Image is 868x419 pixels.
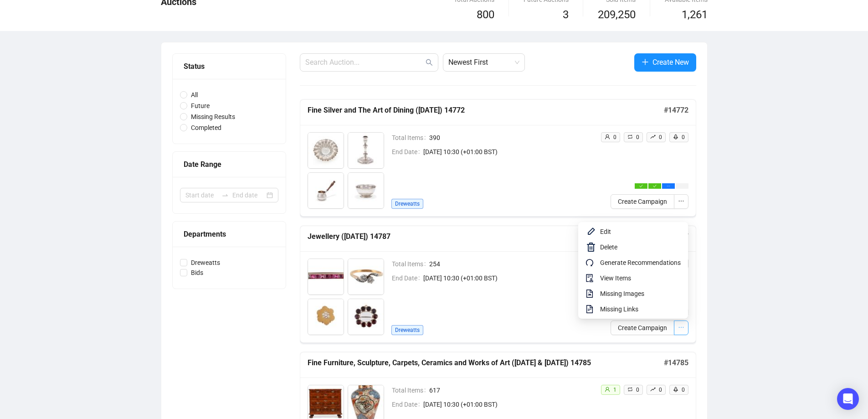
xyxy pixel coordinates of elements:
span: 0 [682,387,685,393]
span: user [605,387,610,392]
span: Missing Images [600,289,681,299]
span: Total Items [392,133,429,143]
div: Open Intercom Messenger [837,388,859,410]
h5: Jewellery ([DATE]) 14787 [308,231,664,242]
span: Missing Results [187,112,239,122]
span: View Items [600,273,681,283]
span: redo [586,257,596,268]
span: Bids [187,268,207,278]
span: End Date [392,147,423,157]
span: 390 [429,133,593,143]
img: 4_1.jpg [348,173,384,208]
button: Create Campaign [611,321,674,335]
span: rocket [673,134,678,140]
span: ellipsis [678,198,684,204]
span: End Date [392,273,423,283]
span: 0 [636,134,639,140]
span: Create Campaign [618,197,667,207]
span: file-image [586,288,596,299]
span: 1,261 [682,6,708,24]
span: All [187,90,201,100]
h5: Fine Furniture, Sculpture, Carpets, Ceramics and Works of Art ([DATE] & [DATE]) 14785 [308,357,664,368]
h5: # 14772 [664,105,688,116]
img: 2_1.jpg [348,133,384,168]
span: check [653,184,657,188]
span: 0 [636,387,639,393]
img: 3_1.jpg [308,299,344,335]
h5: Fine Silver and The Art of Dining ([DATE]) 14772 [308,105,664,116]
span: Total Items [392,259,429,269]
span: plus [642,58,649,66]
span: Dreweatts [391,199,423,209]
span: retweet [627,387,633,392]
span: 254 [429,259,593,269]
span: 0 [613,134,616,140]
span: file-text [586,304,596,315]
span: retweet [627,134,633,140]
span: rocket [673,387,678,392]
div: Date Range [184,159,275,170]
span: ellipsis [678,324,684,331]
div: Departments [184,228,275,240]
span: Total Items [392,385,429,395]
input: End date [232,190,265,200]
span: 800 [477,8,494,21]
span: Missing Links [600,304,681,314]
img: svg+xml;base64,PHN2ZyB4bWxucz0iaHR0cDovL3d3dy53My5vcmcvMjAwMC9zdmciIHhtbG5zOnhsaW5rPSJodHRwOi8vd3... [586,242,596,253]
span: [DATE] 10:30 (+01:00 BST) [423,273,593,283]
img: 2_1.jpg [348,259,384,295]
a: Jewellery ([DATE]) 14787#14787Total Items254End Date[DATE] 10:30 (+01:00 BST)Dreweattsuser0retwee... [300,226,696,343]
span: 0 [659,134,662,140]
h5: # 14785 [664,357,688,368]
span: 209,250 [598,6,636,24]
span: ellipsis [667,184,670,188]
span: Completed [187,123,225,133]
div: Status [184,61,275,72]
span: rise [650,134,656,140]
span: Newest First [448,54,519,71]
span: End Date [392,399,423,409]
input: Start date [185,190,218,200]
span: swap-right [221,191,229,199]
span: Dreweatts [187,258,224,268]
a: Fine Silver and The Art of Dining ([DATE]) 14772#14772Total Items390End Date[DATE] 10:30 (+01:00 ... [300,99,696,217]
span: [DATE] 10:30 (+01:00 BST) [423,399,593,409]
img: 1_1.jpg [308,259,344,295]
span: Edit [600,227,681,237]
span: rise [650,387,656,392]
img: svg+xml;base64,PHN2ZyB4bWxucz0iaHR0cDovL3d3dy53My5vcmcvMjAwMC9zdmciIHhtbG5zOnhsaW5rPSJodHRwOi8vd3... [586,226,596,237]
span: Create Campaign [618,323,667,333]
span: 0 [682,134,685,140]
span: Create New [652,57,689,68]
span: 617 [429,385,593,395]
span: 1 [613,387,616,393]
span: check [639,184,643,188]
span: [DATE] 10:30 (+01:00 BST) [423,147,593,157]
img: 3_1.jpg [308,173,344,208]
span: Delete [600,242,681,252]
span: search [426,59,433,66]
span: audit [586,273,596,284]
input: Search Auction... [305,57,424,68]
span: 0 [659,387,662,393]
span: to [221,191,229,199]
span: user [605,134,610,140]
span: 3 [563,8,569,21]
span: Generate Recommendations [600,258,681,268]
span: Future [187,101,213,111]
button: Create New [634,53,696,72]
button: Create Campaign [611,194,674,209]
img: 4_1.jpg [348,299,384,335]
span: Dreweatts [391,325,423,335]
img: 1_1.jpg [308,133,344,168]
